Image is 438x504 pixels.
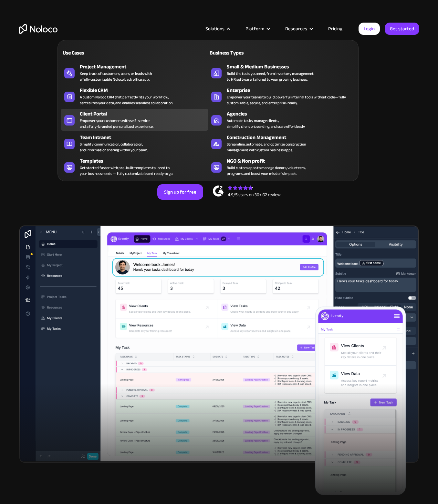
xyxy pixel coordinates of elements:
div: Build custom apps to manage donors, volunteers, programs, and boost your mission’s impact. [227,165,306,176]
a: Client PortalEmpower your customers with self-serviceand a fully-branded personalized experience. [61,109,208,131]
div: Get started faster with pre-built templates tailored to your business needs — fully customizable ... [80,165,173,176]
a: home [19,24,57,34]
div: Templates [80,157,211,165]
div: Agencies [227,110,358,118]
nav: Solutions [57,31,359,181]
div: Simplify communication, collaboration, and information sharing within your team. [80,141,148,153]
div: Project Management [80,63,211,71]
div: Flexible CRM [80,86,211,94]
div: Empower your customers with self-service and a fully-branded personalized experience. [80,118,153,129]
div: Construction Management [227,134,358,141]
a: Get started [385,23,419,35]
div: Resources [285,25,307,33]
a: Pricing [320,25,350,33]
div: Team Intranet [80,134,211,141]
a: Use Cases [61,45,208,60]
div: Solutions [205,25,224,33]
div: Use Cases [61,49,132,57]
div: Solutions [197,25,237,33]
a: NGO & Non profitBuild custom apps to manage donors, volunteers,programs, and boost your mission’s... [208,156,355,178]
div: Platform [237,25,277,33]
a: Project ManagementKeep track of customers, users, or leads witha fully customizable Noloco back o... [61,62,208,84]
div: Streamline, automate, and optimize construction management with custom business apps. [227,141,306,153]
div: Build the tools you need, from inventory management to HR software, tailored to your growing busi... [227,71,314,82]
a: Small & Medium BusinessesBuild the tools you need, from inventory managementto HR software, tailo... [208,62,355,84]
a: Business Types [208,45,355,60]
div: Automate tasks, manage clients, simplify client onboarding, and scale effortlessly. [227,118,305,129]
div: Small & Medium Businesses [227,63,358,71]
div: Business Types [208,49,279,57]
div: NGO & Non profit [227,157,358,165]
a: TemplatesGet started faster with pre-built templates tailored toyour business needs — fully custo... [61,156,208,178]
div: A custom Noloco CRM that perfectly fits your workflow, centralizes your data, and enables seamles... [80,94,173,106]
a: AgenciesAutomate tasks, manage clients,simplify client onboarding, and scale effortlessly. [208,109,355,131]
a: EnterpriseEmpower your teams to build powerful internal tools without code—fully customizable, se... [208,85,355,107]
h1: Custom No-Code Business Apps Platform [19,71,419,76]
div: Keep track of customers, users, or leads with a fully customizable Noloco back office app. [80,71,152,82]
a: Construction ManagementStreamline, automate, and optimize constructionmanagement with custom busi... [208,132,355,154]
h2: Business Apps for Teams [19,83,419,134]
div: Empower your teams to build powerful internal tools without code—fully customizable, secure, and ... [227,94,352,106]
div: Enterprise [227,86,358,94]
a: Flexible CRMA custom Noloco CRM that perfectly fits your workflow,centralizes your data, and enab... [61,85,208,107]
a: Team IntranetSimplify communication, collaboration,and information sharing within your team. [61,132,208,154]
div: Resources [277,25,320,33]
div: Client Portal [80,110,211,118]
a: Sign up for free [157,184,203,200]
a: Login [359,23,380,35]
div: Platform [245,25,264,33]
